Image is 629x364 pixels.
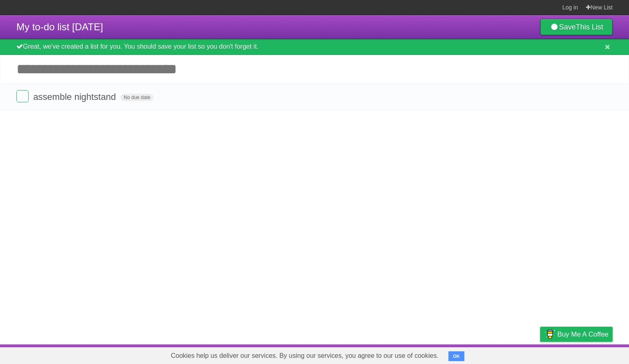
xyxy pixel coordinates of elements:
[540,19,613,35] a: SaveThis List
[448,351,464,361] button: OK
[576,23,603,31] b: This List
[33,92,118,102] span: assemble nightstand
[561,346,613,362] a: Suggest a feature
[529,346,551,362] a: Privacy
[120,94,154,101] span: No due date
[431,346,448,362] a: About
[557,327,609,341] span: Buy me a coffee
[540,327,613,342] a: Buy me a coffee
[544,327,555,341] img: Buy me a coffee
[163,348,447,364] span: Cookies help us deliver our services. By using our services, you agree to our use of cookies.
[502,346,520,362] a: Terms
[16,21,103,32] span: My to-do list [DATE]
[458,346,491,362] a: Developers
[16,90,29,102] label: Done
